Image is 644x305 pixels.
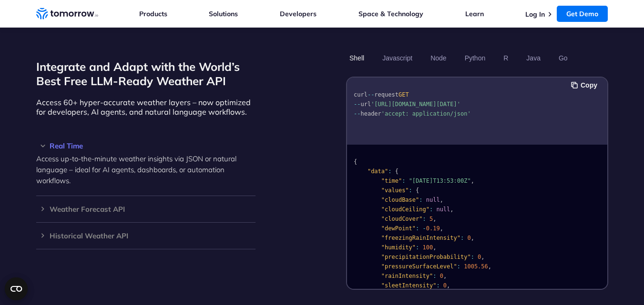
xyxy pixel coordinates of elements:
[381,282,436,289] span: "sleetIntensity"
[460,235,463,241] span: :
[422,244,433,251] span: 100
[36,98,256,117] p: Access 60+ hyper-accurate weather layers – now optimized for developers, AI agents, and natural l...
[443,273,446,279] span: ,
[429,216,432,222] span: 5
[470,254,474,260] span: :
[419,197,422,203] span: :
[525,10,545,19] a: Log In
[360,101,371,108] span: url
[433,273,436,279] span: :
[381,235,460,241] span: "freezingRainIntensity"
[398,91,409,98] span: GET
[36,7,98,21] a: Home link
[409,177,470,184] span: "[DATE]T13:53:00Z"
[358,10,423,18] a: Space & Technology
[470,177,474,184] span: ,
[381,206,429,213] span: "cloudCeiling"
[139,10,167,18] a: Products
[427,50,450,66] button: Node
[354,101,360,108] span: --
[440,273,443,279] span: 0
[557,6,608,22] a: Get Demo
[381,216,422,222] span: "cloudCover"
[457,263,460,270] span: :
[523,50,544,66] button: Java
[426,197,440,203] span: null
[381,254,470,260] span: "precipitationProbability"
[381,110,470,117] span: 'accept: application/json'
[381,273,432,279] span: "rainIntensity"
[381,197,419,203] span: "cloudBase"
[447,282,450,289] span: ,
[478,254,481,260] span: 0
[381,244,415,251] span: "humidity"
[381,177,401,184] span: "time"
[467,235,470,241] span: 0
[436,206,450,213] span: null
[464,263,488,270] span: 1005.56
[433,216,436,222] span: ,
[402,177,405,184] span: :
[354,158,357,165] span: {
[433,244,436,251] span: ,
[416,225,419,232] span: :
[440,225,443,232] span: ,
[36,59,256,88] h2: Integrate and Adapt with the World’s Best Free LLM-Ready Weather API
[422,216,426,222] span: :
[422,225,426,232] span: -
[381,263,457,270] span: "pressureSurfaceLevel"
[429,206,432,213] span: :
[346,50,368,66] button: Shell
[371,101,460,108] span: '[URL][DOMAIN_NAME][DATE]'
[367,168,388,175] span: "data"
[395,168,398,175] span: {
[481,254,484,260] span: ,
[409,187,412,194] span: :
[360,110,381,117] span: header
[36,232,256,239] h3: Historical Weather API
[488,263,491,270] span: ,
[388,168,391,175] span: :
[571,80,600,90] button: Copy
[36,142,256,149] h3: Real Time
[500,50,511,66] button: R
[465,10,484,18] a: Learn
[461,50,489,66] button: Python
[379,50,416,66] button: Javascript
[416,244,419,251] span: :
[426,225,440,232] span: 0.19
[440,197,443,203] span: ,
[381,225,415,232] span: "dewPoint"
[354,110,360,117] span: --
[443,282,446,289] span: 0
[381,187,409,194] span: "values"
[36,153,256,186] p: Access up-to-the-minute weather insights via JSON or natural language – ideal for AI agents, dash...
[209,10,238,18] a: Solutions
[436,282,440,289] span: :
[280,10,317,18] a: Developers
[5,277,28,300] button: Open CMP widget
[416,187,419,194] span: {
[354,91,368,98] span: curl
[374,91,399,98] span: request
[450,206,453,213] span: ,
[36,206,256,213] h3: Weather Forecast API
[367,91,374,98] span: --
[555,50,571,66] button: Go
[470,235,474,241] span: ,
